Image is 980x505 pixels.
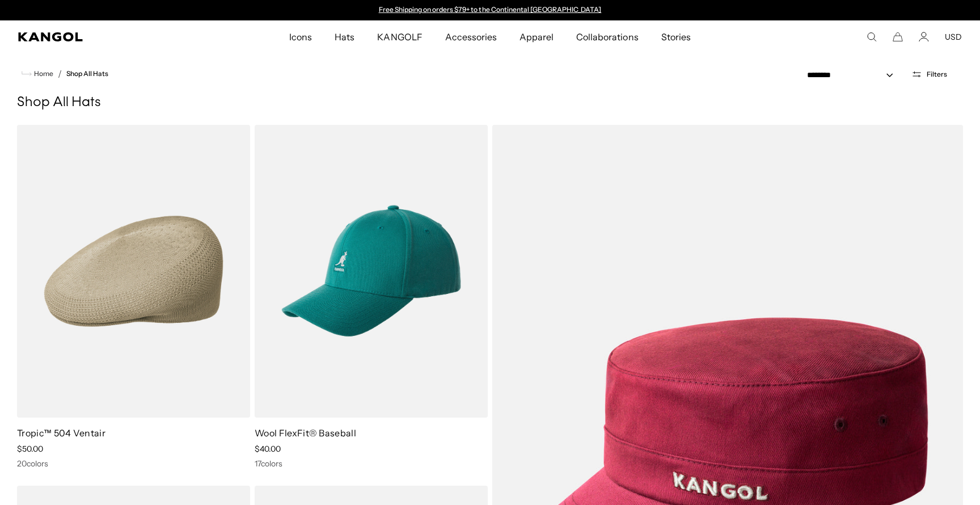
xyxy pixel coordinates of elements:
a: Apparel [508,20,565,53]
a: Kangol [18,32,191,41]
h1: Shop All Hats [17,94,963,111]
span: $40.00 [255,444,281,454]
div: Announcement [373,6,607,15]
a: KANGOLF [366,20,433,53]
span: Filters [927,70,947,78]
span: Hats [335,20,354,53]
div: 20 colors [17,458,250,469]
li: / [53,67,62,81]
div: 17 colors [255,458,488,469]
a: Account [919,32,929,42]
summary: Search here [867,32,877,42]
a: Free Shipping on orders $79+ to the Continental [GEOGRAPHIC_DATA] [379,5,602,14]
span: $50.00 [17,444,43,454]
img: Tropic™ 504 Ventair [17,125,250,418]
span: Icons [289,20,312,53]
span: Apparel [519,20,554,53]
button: USD [945,32,962,42]
span: Home [32,70,53,78]
a: Home [22,69,53,79]
button: Cart [893,32,903,42]
a: Tropic™ 504 Ventair [17,427,105,439]
a: Shop All Hats [66,70,108,78]
span: Stories [661,20,691,53]
a: Icons [278,20,323,53]
span: Collaborations [576,20,638,53]
button: Open filters [905,69,954,79]
div: 1 of 2 [373,6,607,15]
select: Sort by: Featured [802,69,905,81]
a: Accessories [434,20,508,53]
span: Accessories [445,20,497,53]
img: Wool FlexFit® Baseball [255,125,488,418]
a: Stories [650,20,702,53]
a: Collaborations [565,20,649,53]
span: KANGOLF [377,20,422,53]
slideshow-component: Announcement bar [373,6,607,15]
a: Hats [323,20,366,53]
a: Wool FlexFit® Baseball [255,427,356,439]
